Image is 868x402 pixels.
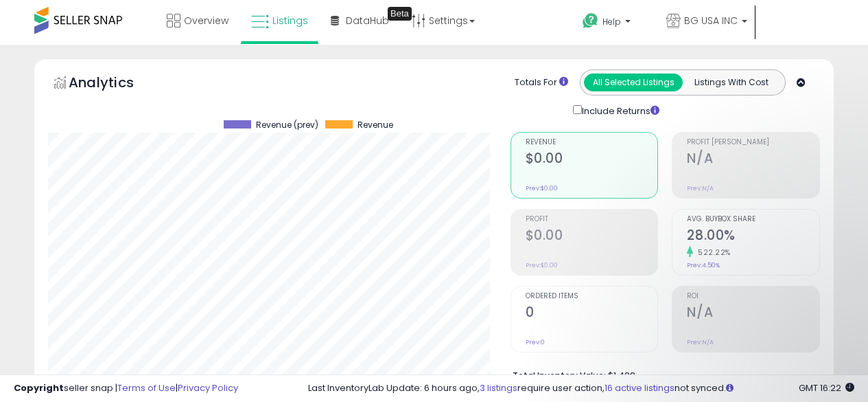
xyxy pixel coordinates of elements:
[687,150,819,169] h2: N/A
[684,14,738,27] span: BG USA INC
[584,74,683,91] button: All Selected Listings
[480,381,517,394] a: 3 listings
[687,261,720,269] small: Prev: 4.50%
[14,381,64,394] strong: Copyright
[14,382,238,395] div: seller snap | |
[184,14,228,27] span: Overview
[687,184,714,192] small: Prev: N/A
[687,139,819,146] span: Profit [PERSON_NAME]
[687,227,819,246] h2: 28.00%
[346,14,389,27] span: DataHub
[602,16,621,27] span: Help
[357,120,393,130] span: Revenue
[256,120,318,130] span: Revenue (prev)
[308,382,854,395] div: Last InventoryLab Update: 6 hours ago, require user action, not synced.
[526,227,658,246] h2: $0.00
[388,7,412,21] div: Tooltip anchor
[526,216,658,223] span: Profit
[687,293,819,300] span: ROI
[687,216,819,223] span: Avg. Buybox Share
[526,139,658,146] span: Revenue
[563,102,676,118] div: Include Returns
[526,261,558,269] small: Prev: $0.00
[272,14,308,27] span: Listings
[526,304,658,323] h2: 0
[526,150,658,169] h2: $0.00
[515,76,568,89] div: Totals For
[69,73,161,96] h5: Analytics
[526,293,658,300] span: Ordered Items
[693,247,731,258] small: 522.22%
[572,2,654,45] a: Help
[682,74,781,91] button: Listings With Cost
[582,12,599,30] i: Get Help
[117,381,176,394] a: Terms of Use
[526,184,558,192] small: Prev: $0.00
[178,381,238,394] a: Privacy Policy
[526,338,545,346] small: Prev: 0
